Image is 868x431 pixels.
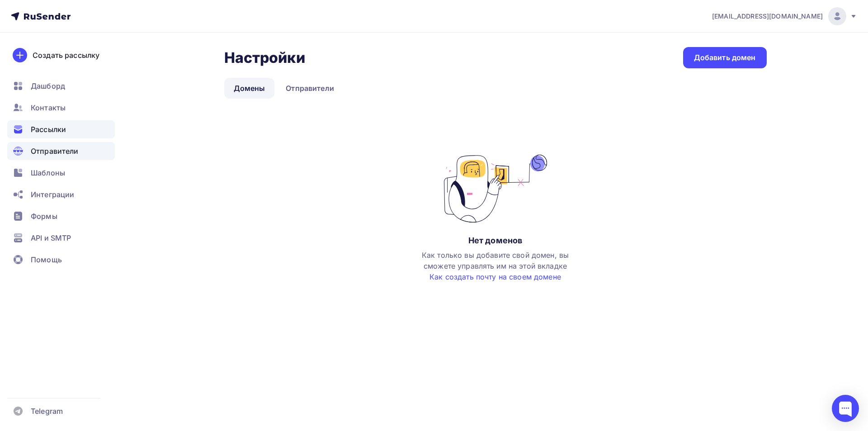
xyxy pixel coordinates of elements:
h2: Настройки [224,49,305,67]
span: Дашборд [31,81,65,91]
a: Формы [7,207,115,225]
a: Отправители [7,142,115,160]
span: Формы [31,211,57,222]
a: Контакты [7,99,115,117]
div: Добавить домен [694,52,756,63]
span: Контакты [31,102,66,113]
span: Рассылки [31,124,66,135]
span: Как только вы добавите свой домен, вы сможете управлять им на этой вкладке [422,251,569,281]
div: Создать рассылку [33,50,99,61]
span: Шаблоны [31,167,65,178]
div: Нет доменов [468,235,523,246]
span: Помощь [31,254,62,265]
a: Отправители [276,78,344,99]
span: Telegram [31,406,63,417]
a: Дашборд [7,77,115,95]
span: [EMAIL_ADDRESS][DOMAIN_NAME] [712,12,823,21]
a: Как создать почту на своем домене [429,272,561,281]
a: [EMAIL_ADDRESS][DOMAIN_NAME] [712,7,857,25]
span: Интеграции [31,189,74,200]
a: Шаблоны [7,164,115,182]
a: Домены [224,78,275,99]
span: API и SMTP [31,232,71,243]
a: Рассылки [7,120,115,138]
span: Отправители [31,146,79,156]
